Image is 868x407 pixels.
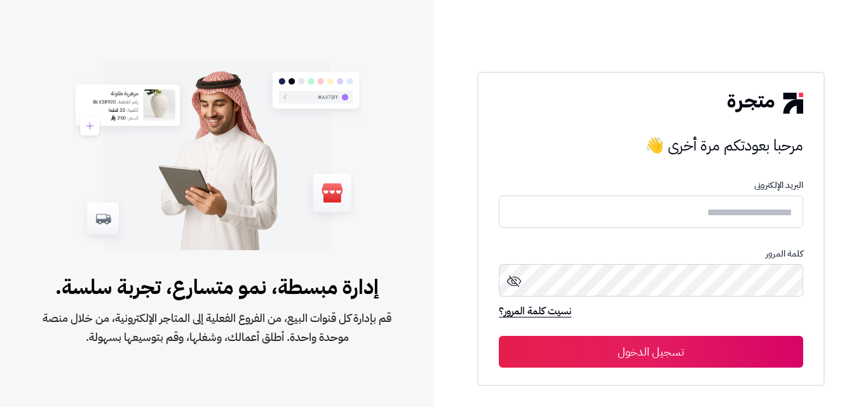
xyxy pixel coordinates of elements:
[728,93,803,113] img: logo-2.png
[41,272,393,302] span: إدارة مبسطة، نمو متسارع، تجربة سلسة.
[499,133,803,158] h3: مرحبا بعودتكم مرة أخرى 👋
[499,180,803,190] p: البريد الإلكترونى
[499,336,803,368] button: تسجيل الدخول
[499,249,803,259] p: كلمة المرور
[499,304,571,321] a: نسيت كلمة المرور؟
[41,309,393,347] span: قم بإدارة كل قنوات البيع، من الفروع الفعلية إلى المتاجر الإلكترونية، من خلال منصة موحدة واحدة. أط...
